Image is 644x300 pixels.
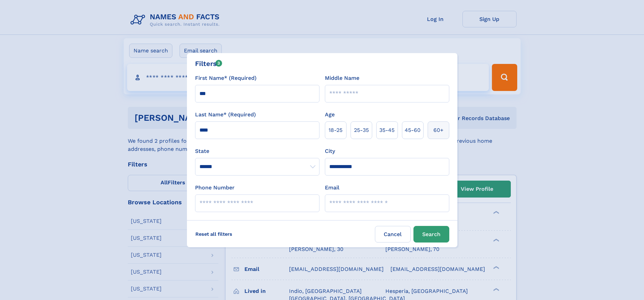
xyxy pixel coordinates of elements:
[195,74,257,82] label: First Name* (Required)
[375,226,411,243] label: Cancel
[195,147,319,155] label: State
[379,126,395,134] span: 35‑45
[413,226,449,243] button: Search
[354,126,369,134] span: 25‑35
[195,111,256,119] label: Last Name* (Required)
[325,111,335,119] label: Age
[405,126,421,134] span: 45‑60
[325,184,339,192] label: Email
[325,147,335,155] label: City
[329,126,342,134] span: 18‑25
[433,126,444,134] span: 60+
[195,59,222,69] div: Filters
[325,74,359,82] label: Middle Name
[195,184,235,192] label: Phone Number
[191,226,237,242] label: Reset all filters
